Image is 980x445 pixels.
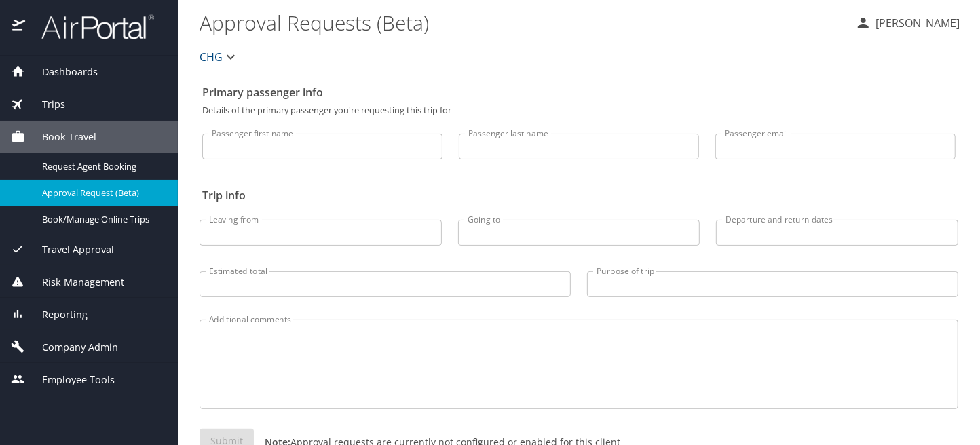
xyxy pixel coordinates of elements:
[202,81,956,103] h2: Primary passenger info
[26,14,154,40] img: airportal-logo.png
[12,14,26,40] img: icon-airportal.png
[202,106,956,115] p: Details of the primary passenger you're requesting this trip for
[200,47,223,66] span: CHG
[25,97,65,112] span: Trips
[194,43,244,71] button: CHG
[42,187,162,199] span: Approval Request (Beta)
[25,340,118,355] span: Company Admin
[25,242,114,257] span: Travel Approval
[25,307,88,322] span: Reporting
[200,1,844,43] h1: Approval Requests (Beta)
[871,15,960,31] p: [PERSON_NAME]
[25,64,98,79] span: Dashboards
[42,213,162,226] span: Book/Manage Online Trips
[202,185,956,206] h2: Trip info
[850,11,965,35] button: [PERSON_NAME]
[42,160,162,173] span: Request Agent Booking
[25,275,124,290] span: Risk Management
[25,130,96,144] span: Book Travel
[25,372,115,387] span: Employee Tools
